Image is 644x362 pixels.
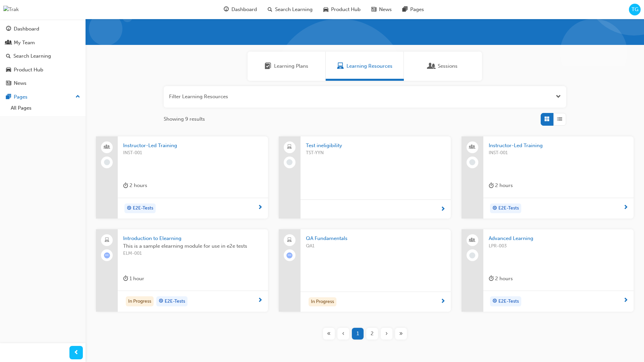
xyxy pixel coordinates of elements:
[385,330,388,338] span: ›
[397,3,429,16] a: pages-iconPages
[6,26,11,32] span: guage-icon
[3,50,83,62] a: Search Learning
[123,181,147,190] div: 2 hours
[75,93,80,101] span: up-icon
[351,328,365,340] button: Page 1
[275,6,313,13] span: Search Learning
[123,275,144,283] div: 1 hour
[469,252,475,258] span: learningRecordVerb_NONE-icon
[371,330,374,338] span: 2
[3,23,83,35] a: Dashboard
[346,62,392,70] span: Learning Resources
[14,39,35,47] div: My Team
[404,52,482,81] a: SessionsSessions
[492,297,497,306] span: target-icon
[365,328,379,340] button: Page 2
[3,64,83,76] a: Product Hub
[286,159,292,165] span: learningRecordVerb_NONE-icon
[623,298,628,304] span: next-icon
[279,229,451,312] a: QA FundamentalsQA1In Progress
[3,21,83,91] button: DashboardMy TeamSearch LearningProduct HubNews
[489,181,494,190] span: duration-icon
[371,5,376,14] span: news-icon
[123,149,263,157] span: INST-001
[74,349,79,357] span: prev-icon
[231,6,257,13] span: Dashboard
[342,330,344,338] span: ‹
[336,328,351,340] button: Previous page
[470,143,475,152] span: people-icon
[123,250,263,257] span: ELM-001
[323,5,328,14] span: car-icon
[286,252,292,258] span: learningRecordVerb_ATTEMPT-icon
[440,299,445,305] span: next-icon
[489,242,628,250] span: LPR-003
[438,62,458,70] span: Sessions
[309,297,336,306] div: In Progress
[123,235,263,242] span: Introduction to Elearning
[6,80,11,86] span: news-icon
[557,115,562,123] span: List
[306,149,445,157] span: TST-YYN
[489,142,628,149] span: Instructor-Led Training
[3,6,19,13] img: Trak
[462,136,634,219] a: Instructor-Led TrainingINST-001duration-icon 2 hourstarget-iconE2E-Tests
[470,236,475,245] span: people-icon
[623,205,628,211] span: next-icon
[3,91,83,103] button: Pages
[492,204,497,213] span: target-icon
[357,330,359,338] span: 1
[399,330,403,338] span: »
[462,229,634,312] a: Advanced LearningLPR-003duration-icon 2 hourstarget-iconE2E-Tests
[318,3,366,16] a: car-iconProduct Hub
[469,159,475,165] span: learningRecordVerb_NONE-icon
[123,181,128,190] span: duration-icon
[133,204,153,212] span: E2E-Tests
[96,136,268,219] a: Instructor-Led TrainingINST-001duration-icon 2 hourstarget-iconE2E-Tests
[489,275,513,283] div: 2 hours
[218,3,262,16] a: guage-iconDashboard
[322,328,336,340] button: First page
[306,142,445,149] span: Test ineligibility
[632,6,638,13] span: TG
[164,115,205,123] span: Showing 9 results
[274,62,308,70] span: Learning Plans
[379,6,392,13] span: News
[326,52,404,81] a: Learning ResourcesLearning Resources
[394,328,408,340] button: Last page
[498,298,519,305] span: E2E-Tests
[3,77,83,89] a: News
[96,229,268,312] a: Introduction to ElearningThis is a sample elearning module for use in e2e testsELM-001duration-ic...
[337,62,344,70] span: Learning Resources
[268,5,272,14] span: search-icon
[127,204,131,213] span: target-icon
[123,142,263,149] span: Instructor-Led Training
[123,242,263,250] span: This is a sample elearning module for use in e2e tests
[224,5,229,14] span: guage-icon
[262,3,318,16] a: search-iconSearch Learning
[489,275,494,283] span: duration-icon
[366,3,397,16] a: news-iconNews
[498,204,519,212] span: E2E-Tests
[165,298,185,305] span: E2E-Tests
[556,93,561,101] button: Open the filter
[428,62,435,70] span: Sessions
[6,53,11,59] span: search-icon
[287,143,292,152] span: laptop-icon
[14,66,43,74] div: Product Hub
[379,328,394,340] button: Next page
[410,6,424,13] span: Pages
[105,143,109,152] span: people-icon
[544,115,549,123] span: Grid
[126,296,154,306] div: In Progress
[14,25,39,33] div: Dashboard
[279,136,451,219] a: Test ineligibilityTST-YYN
[6,67,11,73] span: car-icon
[489,181,513,190] div: 2 hours
[306,235,445,242] span: QA Fundamentals
[104,159,110,165] span: learningRecordVerb_NONE-icon
[13,52,51,60] div: Search Learning
[105,236,109,245] span: laptop-icon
